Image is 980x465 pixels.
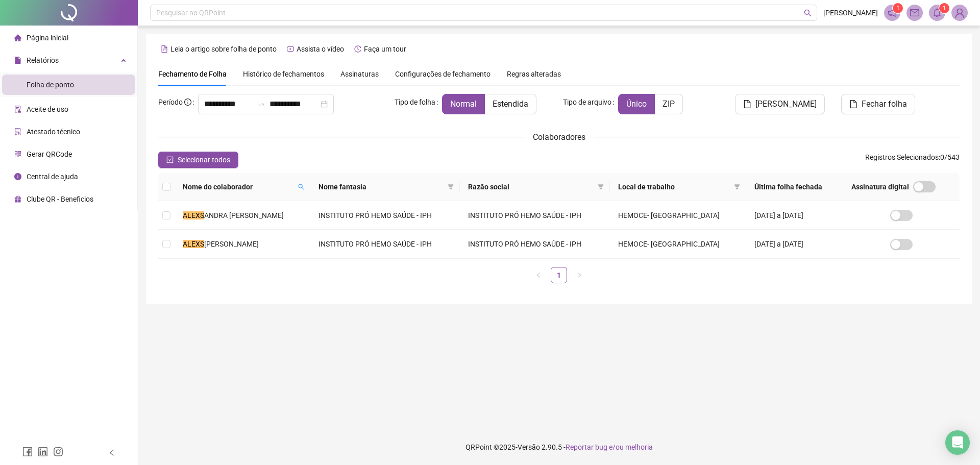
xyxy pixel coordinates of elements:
span: search [296,179,306,194]
span: filter [596,179,606,194]
span: gift [14,195,21,203]
span: youtube [287,45,294,53]
td: INSTITUTO PRÓ HEMO SAÚDE - IPH [460,201,610,230]
span: Tipo de folha [395,96,435,108]
a: 1 [551,267,567,283]
span: Nome fantasia [318,181,444,192]
span: notification [888,8,897,17]
td: HEMOCE- [GEOGRAPHIC_DATA] [610,201,746,230]
span: swap-right [257,100,265,108]
span: search [804,9,812,17]
span: Folha de ponto [27,81,74,89]
span: file-text [161,45,168,53]
span: Relatórios [27,56,59,64]
span: ANDRA [PERSON_NAME] [204,211,284,219]
span: Normal [450,99,477,109]
sup: 1 [893,3,903,13]
td: [DATE] a [DATE] [746,230,844,258]
button: left [530,267,547,283]
span: right [576,272,582,278]
td: [DATE] a [DATE] [746,201,844,230]
span: facebook [22,447,33,457]
span: Gerar QRCode [27,150,72,158]
td: INSTITUTO PRÓ HEMO SAÚDE - IPH [310,201,460,230]
span: [PERSON_NAME] [204,240,259,248]
span: search [298,184,304,190]
span: Fechar folha [862,98,907,110]
span: Registros Selecionados [865,153,939,161]
span: [PERSON_NAME] [823,7,878,18]
span: Faça um tour [364,45,406,53]
span: file [743,100,751,108]
span: Assista o vídeo [297,45,344,53]
span: instagram [53,447,63,457]
img: 76687 [952,5,967,20]
span: Local de trabalho [618,181,730,192]
span: Reportar bug e/ou melhoria [566,443,653,451]
span: filter [446,179,456,194]
span: left [535,272,542,278]
span: left [108,449,115,456]
span: Período [158,98,183,106]
span: linkedin [38,447,48,457]
span: Assinaturas [340,70,379,78]
span: Regras alteradas [507,70,561,78]
span: Único [626,99,647,109]
span: filter [732,179,742,194]
span: history [354,45,361,53]
span: home [14,34,21,41]
span: Página inicial [27,34,68,42]
span: file [849,100,857,108]
span: Central de ajuda [27,173,78,181]
li: Próxima página [571,267,587,283]
li: Página anterior [530,267,547,283]
span: mail [910,8,919,17]
span: to [257,100,265,108]
span: [PERSON_NAME] [755,98,817,110]
span: Atestado técnico [27,128,80,136]
span: Tipo de arquivo [563,96,611,108]
button: right [571,267,587,283]
span: Configurações de fechamento [395,70,491,78]
span: check-square [166,156,174,163]
span: file [14,57,21,64]
span: filter [598,184,604,190]
td: INSTITUTO PRÓ HEMO SAÚDE - IPH [460,230,610,258]
span: Nome do colaborador [183,181,294,192]
button: Fechar folha [841,94,915,114]
span: bell [933,8,942,17]
th: Última folha fechada [746,173,844,201]
span: Colaboradores [533,132,585,142]
li: 1 [551,267,567,283]
span: 1 [896,5,900,12]
span: ZIP [663,99,675,109]
td: INSTITUTO PRÓ HEMO SAÚDE - IPH [310,230,460,258]
mark: ALEXS [183,211,204,219]
span: info-circle [184,99,191,106]
div: Open Intercom Messenger [945,430,970,455]
span: Leia o artigo sobre folha de ponto [170,45,277,53]
td: HEMOCE- [GEOGRAPHIC_DATA] [610,230,746,258]
span: Clube QR - Beneficios [27,195,93,203]
span: solution [14,128,21,135]
button: [PERSON_NAME] [735,94,825,114]
footer: QRPoint © 2025 - 2.90.5 - [138,429,980,465]
span: 1 [943,5,946,12]
span: audit [14,106,21,113]
span: info-circle [14,173,21,180]
span: qrcode [14,151,21,158]
span: Razão social [468,181,594,192]
span: Estendida [493,99,528,109]
span: filter [448,184,454,190]
span: Fechamento de Folha [158,70,227,78]
span: Selecionar todos [178,154,230,165]
button: Selecionar todos [158,152,238,168]
span: Versão [518,443,540,451]
span: Assinatura digital [851,181,909,192]
mark: ALEXS [183,240,204,248]
span: Aceite de uso [27,105,68,113]
span: Histórico de fechamentos [243,70,324,78]
span: filter [734,184,740,190]
sup: 1 [939,3,949,13]
span: : 0 / 543 [865,152,960,168]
